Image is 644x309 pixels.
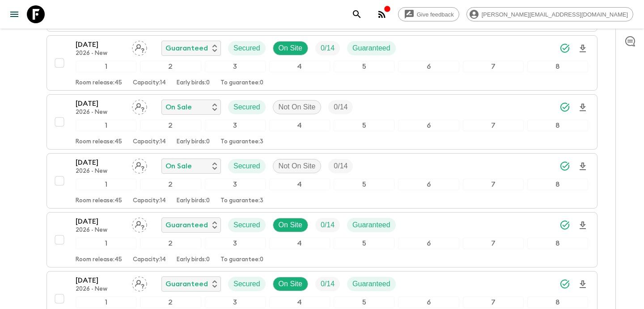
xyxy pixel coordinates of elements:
[334,238,394,249] div: 5
[334,161,347,171] p: 0 / 14
[279,279,302,289] p: On Site
[559,220,570,230] svg: Synced Successfully
[398,7,459,21] a: Give feedback
[334,61,394,72] div: 5
[463,296,524,308] div: 7
[273,159,322,173] div: Not On Site
[228,277,266,291] div: Secured
[398,296,459,308] div: 6
[76,197,122,205] p: Room release: 45
[463,61,524,72] div: 7
[165,161,192,171] p: On Sale
[76,179,136,190] div: 1
[463,179,524,190] div: 7
[352,43,390,54] p: Guaranteed
[352,279,390,289] p: Guaranteed
[559,161,570,171] svg: Synced Successfully
[466,7,633,21] div: [PERSON_NAME][EMAIL_ADDRESS][DOMAIN_NAME]
[140,296,201,308] div: 2
[220,79,263,87] p: To guarantee: 0
[76,61,136,72] div: 1
[273,277,308,291] div: On Site
[140,179,201,190] div: 2
[76,109,125,116] p: 2026 - New
[315,277,340,291] div: Trip Fill
[165,43,208,54] p: Guaranteed
[47,35,597,91] button: [DATE]2026 - NewAssign pack leaderGuaranteedSecuredOn SiteTrip FillGuaranteed12345678Room release...
[205,179,266,190] div: 3
[463,238,524,249] div: 7
[205,120,266,131] div: 3
[76,120,136,131] div: 1
[328,159,353,173] div: Trip Fill
[165,220,208,230] p: Guaranteed
[279,43,302,54] p: On Site
[398,120,459,131] div: 6
[321,43,335,54] p: 0 / 14
[76,138,122,146] p: Room release: 45
[132,279,147,286] span: Assign pack leader
[348,5,366,23] button: search adventures
[527,238,588,249] div: 8
[334,296,394,308] div: 5
[133,138,166,146] p: Capacity: 14
[177,256,210,263] p: Early birds: 0
[165,102,192,113] p: On Sale
[76,227,125,234] p: 2026 - New
[269,238,330,249] div: 4
[132,161,147,168] span: Assign pack leader
[132,102,147,109] span: Assign pack leader
[47,94,597,150] button: [DATE]2026 - NewAssign pack leaderOn SaleSecuredNot On SiteTrip Fill12345678Room release:45Capaci...
[205,238,266,249] div: 3
[76,79,122,87] p: Room release: 45
[269,179,330,190] div: 4
[76,286,125,293] p: 2026 - New
[233,279,260,289] p: Secured
[233,161,260,171] p: Secured
[76,39,125,50] p: [DATE]
[334,120,394,131] div: 5
[279,102,316,113] p: Not On Site
[321,220,335,230] p: 0 / 14
[527,61,588,72] div: 8
[47,212,597,267] button: [DATE]2026 - NewAssign pack leaderGuaranteedSecuredOn SiteTrip FillGuaranteed12345678Room release...
[463,120,524,131] div: 7
[133,79,166,87] p: Capacity: 14
[269,120,330,131] div: 4
[398,238,459,249] div: 6
[334,179,394,190] div: 5
[233,102,260,113] p: Secured
[269,296,330,308] div: 4
[559,102,570,113] svg: Synced Successfully
[228,41,266,55] div: Secured
[76,98,125,109] p: [DATE]
[205,61,266,72] div: 3
[228,218,266,232] div: Secured
[220,138,263,146] p: To guarantee: 3
[269,61,330,72] div: 4
[47,153,597,209] button: [DATE]2026 - NewAssign pack leaderOn SaleSecuredNot On SiteTrip Fill12345678Room release:45Capaci...
[177,79,210,87] p: Early birds: 0
[76,238,136,249] div: 1
[76,296,136,308] div: 1
[321,279,335,289] p: 0 / 14
[527,120,588,131] div: 8
[527,296,588,308] div: 8
[233,43,260,54] p: Secured
[177,138,210,146] p: Early birds: 0
[233,220,260,230] p: Secured
[76,157,125,168] p: [DATE]
[76,256,122,263] p: Room release: 45
[279,161,316,171] p: Not On Site
[398,61,459,72] div: 6
[177,197,210,205] p: Early birds: 0
[273,100,322,114] div: Not On Site
[133,197,166,205] p: Capacity: 14
[140,61,201,72] div: 2
[273,41,308,55] div: On Site
[328,100,353,114] div: Trip Fill
[315,41,340,55] div: Trip Fill
[228,159,266,173] div: Secured
[132,43,147,50] span: Assign pack leader
[76,275,125,286] p: [DATE]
